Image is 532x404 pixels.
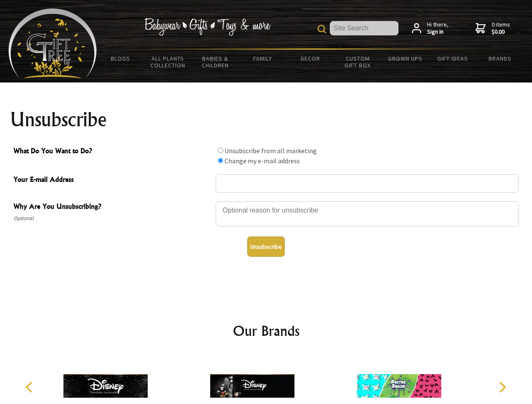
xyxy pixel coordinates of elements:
button: Previous [21,378,40,396]
input: What Do You Want to Do? [218,158,223,163]
strong: $0.00 [492,28,510,36]
img: Babywear - Gifts - Toys & more [144,18,270,36]
a: All Plants Collection [144,50,192,74]
h2: Our Brands [17,321,516,341]
input: What Do You Want to Do? [218,148,223,153]
strong: Sign in [427,28,449,36]
a: 0 items$0.00 [476,21,510,36]
input: Your E-mail Address [216,174,519,193]
span: Your E-mail Address [13,174,211,186]
span: Hi there, [427,21,449,36]
input: Site Search [330,21,398,35]
span: Why Are You Unsubscribing? [13,201,211,213]
a: Hi there,Sign in [412,21,449,36]
label: Change my e-mail address [225,157,300,165]
textarea: Why Are You Unsubscribing? [216,201,519,226]
a: BLOGS [97,50,144,67]
a: Custom Gift Box [334,50,382,74]
img: Babyware - Gifts - Toys and more... [8,8,97,78]
a: Gift Ideas [429,50,476,67]
span: 0 items [492,21,510,36]
span: What Do You Want to Do? [13,146,211,158]
img: product search [318,25,326,33]
a: Brands [476,50,524,67]
a: Family [239,50,287,67]
span: Optional [13,213,211,223]
button: Unsubscribe [247,237,285,257]
a: Decor [286,50,334,67]
a: Grown Ups [381,50,429,67]
label: Unsubscribe from all marketing [225,146,317,155]
h1: Unsubscribe [10,109,522,130]
button: Next [493,378,511,396]
a: Babies & Children [192,50,239,74]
